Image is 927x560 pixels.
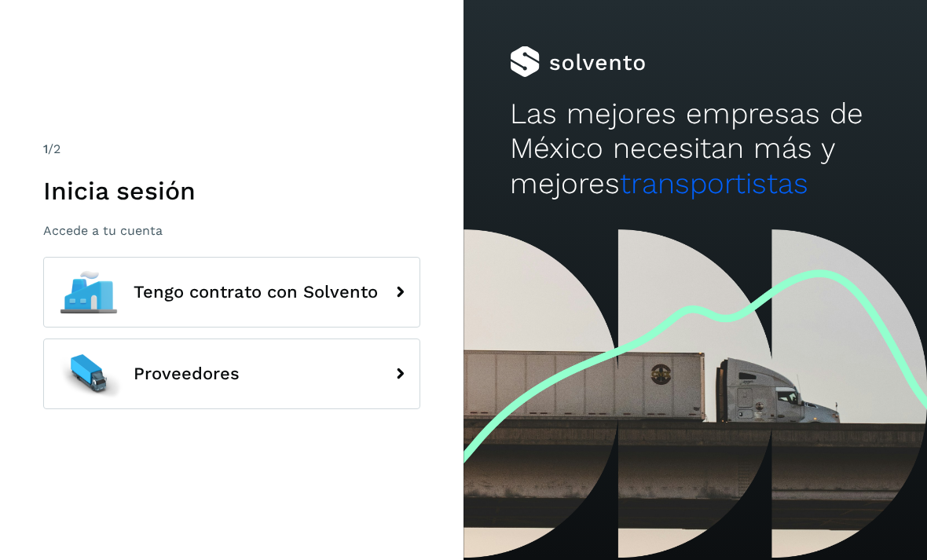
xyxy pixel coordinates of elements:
span: Tengo contrato con Solvento [134,283,378,302]
button: Tengo contrato con Solvento [43,257,420,328]
span: Proveedores [134,364,240,383]
span: 1 [43,141,48,156]
p: Accede a tu cuenta [43,223,420,238]
span: transportistas [620,167,808,200]
h2: Las mejores empresas de México necesitan más y mejores [510,97,881,201]
div: /2 [43,140,420,159]
h1: Inicia sesión [43,176,420,206]
button: Proveedores [43,339,420,409]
